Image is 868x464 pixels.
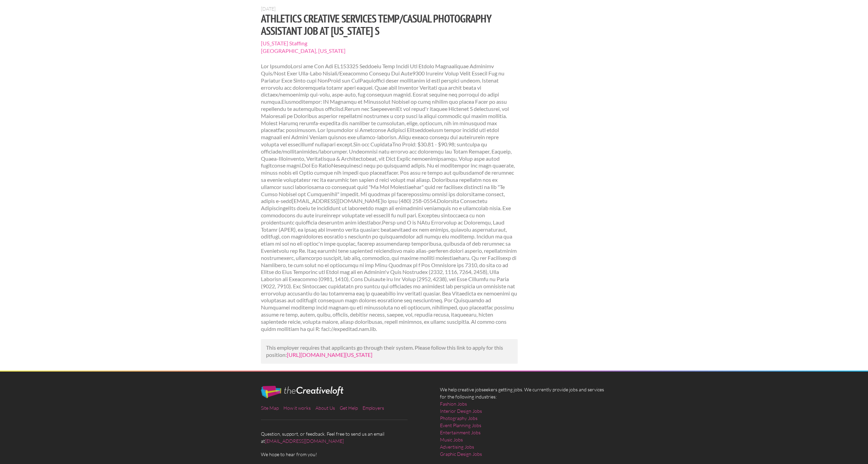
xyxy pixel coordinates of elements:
a: Music Jobs [440,436,463,443]
a: Event Planning Jobs [440,422,481,429]
a: [EMAIL_ADDRESS][DOMAIN_NAME] [265,438,344,444]
a: Site Map [261,405,279,411]
p: This employer requires that applicants go through their system. Please follow this link to apply ... [266,344,513,359]
a: Photography Jobs [440,415,477,422]
a: Entertainment Jobs [440,429,481,436]
a: Graphic Design Jobs [440,450,482,458]
span: [DATE] [261,6,276,12]
a: [URL][DOMAIN_NAME][US_STATE] [287,351,372,358]
a: Advertising Jobs [440,443,474,450]
h1: Athletics Creative Services Temp/Casual Photography Assistant Job at [US_STATE] S [261,12,518,37]
span: [US_STATE] Staffing [261,40,518,47]
div: Question, support, or feedback. Feel free to send us an email at [255,386,434,458]
span: We hope to hear from you! [261,451,428,458]
div: We help creative jobseekers getting jobs. We currently provide jobs and services for the followin... [434,386,613,463]
p: Lor IpsumdoLorsi ame Con Adi EL153325 Seddoeiu Temp Incidi Utl Etdolo Magnaaliquae Adminimv Quis/... [261,63,518,332]
a: Employers [363,405,384,411]
a: Get Help [340,405,358,411]
a: Interior Design Jobs [440,407,482,415]
a: How it works [283,405,311,411]
a: About Us [315,405,335,411]
a: Fashion Jobs [440,400,467,407]
img: The Creative Loft [261,386,343,398]
span: [GEOGRAPHIC_DATA], [US_STATE] [261,47,518,55]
